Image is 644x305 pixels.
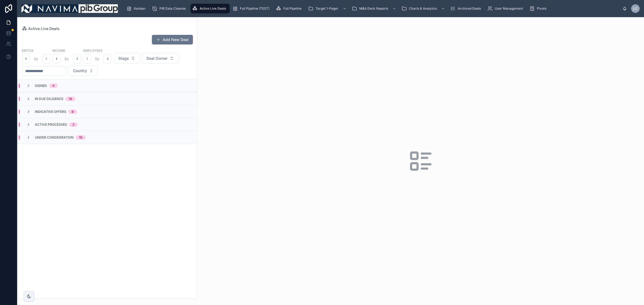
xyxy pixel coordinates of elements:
span: M&A Deck Reports [359,6,388,11]
span: Full Pipeline (TEST) [240,6,269,11]
p: to [65,55,69,62]
a: Pivots [528,4,550,13]
span: LC [633,6,638,11]
span: User Management [495,6,523,11]
div: 8 [72,110,74,114]
span: Signed [35,84,47,88]
a: Full Pipeline [274,4,305,13]
span: Archived Deals [458,6,481,11]
a: Charts & Analytics [400,4,448,13]
a: PIB Data Cleanse [150,4,189,13]
a: M&A Deck Reports [350,4,399,13]
label: Employees [83,48,103,53]
span: Target 1-Pager [316,6,338,11]
label: EBITDA [22,48,34,53]
span: Pivots [537,6,546,11]
span: PIB Data Cleanse [159,6,186,11]
span: Full Pipeline [283,6,302,11]
span: Active Live Deals [28,26,60,31]
span: Active Live Deals [200,6,226,11]
button: Select Button [114,53,140,64]
span: Country [73,68,87,73]
div: 4 [52,84,54,88]
p: to [34,55,38,62]
a: Full Pipeline (TEST) [231,4,273,13]
span: In Due Diligence [35,97,63,101]
button: Select Button [142,53,178,64]
span: Under Consideration [35,135,74,140]
label: Income [52,48,65,53]
a: Archived Deals [449,4,485,13]
button: Select Button [68,66,98,76]
span: Charts & Analytics [409,6,437,11]
span: Stage [118,56,129,61]
span: Deal Owner [147,56,167,61]
button: Add New Deal [152,35,193,44]
a: Active Live Deals [191,4,230,13]
div: 18 [69,97,72,101]
p: to [95,55,99,62]
a: Target 1-Pager [306,4,349,13]
div: scrollable content [122,3,623,14]
span: Active Processes [35,122,67,127]
div: 2 [72,122,74,127]
a: User Management [486,4,527,13]
a: Active Live Deals [22,26,60,31]
span: Indicative Offers [35,110,66,114]
span: Kanban [134,6,145,11]
img: App logo [21,4,118,13]
a: Kanban [125,4,149,13]
div: 19 [79,135,82,140]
